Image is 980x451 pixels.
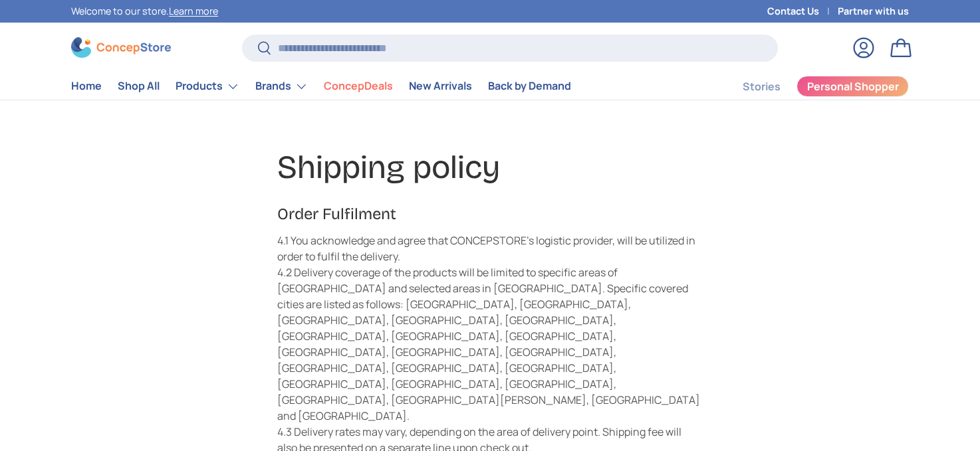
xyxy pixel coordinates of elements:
div: 4.2 Delivery coverage of the products will be limited to specific areas of [GEOGRAPHIC_DATA] and ... [277,264,703,424]
div: 4.1 You acknowledge and agree that CONCEPSTORE’s logistic provider, will be utilized in order to ... [277,204,703,264]
a: Learn more [169,5,218,17]
a: Partner with us [838,4,909,19]
a: Personal Shopper [796,76,909,97]
nav: Secondary [711,73,909,100]
summary: Brands [247,73,316,100]
summary: Products [168,73,247,100]
a: Stories [743,74,781,100]
nav: Primary [71,73,571,100]
a: Products [176,73,239,100]
a: Shop All [118,73,160,99]
a: New Arrivals [409,73,472,99]
a: ConcepDeals [324,73,393,99]
img: ConcepStore [71,37,171,58]
a: Home [71,73,102,99]
a: Back by Demand [488,73,571,99]
a: Contact Us [767,4,838,19]
p: Welcome to our store. [71,4,218,19]
h1: Shipping policy [277,147,703,188]
a: Brands [255,73,308,100]
h5: Order Fulfilment [277,204,703,225]
span: Personal Shopper [807,81,899,92]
